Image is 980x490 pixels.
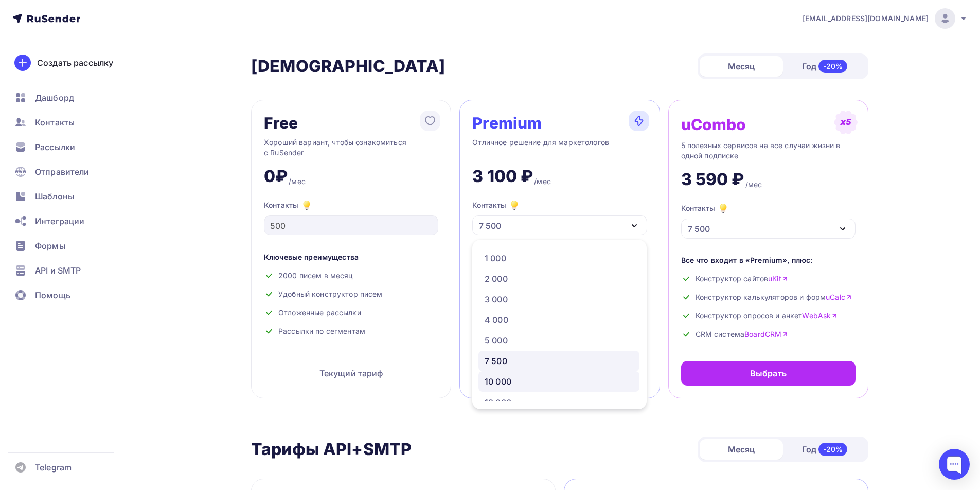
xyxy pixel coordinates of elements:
[485,293,508,305] div: 3 000
[485,355,507,367] div: 7 500
[472,240,647,409] ul: Контакты 7 500
[803,8,968,29] a: [EMAIL_ADDRESS][DOMAIN_NAME]
[681,169,744,190] div: 3 590 ₽
[35,141,75,153] span: Рассылки
[783,439,866,460] div: Год
[8,112,131,133] a: Контакты
[35,461,72,474] span: Telegram
[681,116,746,133] div: uCombo
[264,166,288,187] div: 0₽
[485,252,506,264] div: 1 000
[8,235,131,256] a: Формы
[472,115,542,131] div: Premium
[8,161,131,182] a: Отправители
[681,255,856,265] div: Все что входит в «Premium», плюс:
[264,115,298,131] div: Free
[264,199,438,211] div: Контакты
[485,314,508,326] div: 4 000
[472,199,647,235] button: Контакты 7 500
[8,186,131,207] a: Шаблоны
[472,199,521,211] div: Контакты
[783,56,866,77] div: Год
[485,273,508,285] div: 2 000
[681,140,856,161] div: 5 полезных сервисов на все случаи жизни в одной подписке
[35,166,90,178] span: Отправители
[818,60,848,73] div: -20%
[485,375,511,388] div: 10 000
[35,215,84,227] span: Интеграции
[700,439,783,460] div: Месяц
[251,56,446,77] h2: [DEMOGRAPHIC_DATA]
[803,13,929,24] span: [EMAIL_ADDRESS][DOMAIN_NAME]
[264,270,438,281] div: 2000 писем в месяц
[35,289,70,301] span: Помощь
[750,367,787,379] div: Выбрать
[264,326,438,336] div: Рассылки по сегментам
[744,329,788,339] a: BoardCRM
[289,176,306,187] div: /мес
[688,223,710,235] div: 7 500
[534,176,551,187] div: /мес
[264,137,438,158] div: Хороший вариант, чтобы ознакомиться с RuSender
[696,329,789,339] span: CRM система
[768,274,788,284] a: uKit
[264,252,438,262] div: Ключевые преимущества
[35,264,81,277] span: API и SMTP
[35,190,74,203] span: Шаблоны
[696,274,788,284] span: Конструктор сайтов
[35,240,65,252] span: Формы
[700,56,783,77] div: Месяц
[696,292,852,302] span: Конструктор калькуляторов и форм
[264,307,438,318] div: Отложенные рассылки
[485,334,508,347] div: 5 000
[37,57,113,69] div: Создать рассылку
[8,87,131,108] a: Дашборд
[681,202,729,214] div: Контакты
[696,311,838,321] span: Конструктор опросов и анкет
[479,220,501,232] div: 7 500
[681,202,856,239] button: Контакты 7 500
[264,361,438,386] div: Текущий тариф
[826,292,852,302] a: uCalc
[485,396,511,408] div: 13 000
[35,92,74,104] span: Дашборд
[472,166,533,187] div: 3 100 ₽
[264,289,438,299] div: Удобный конструктор писем
[251,439,412,460] h2: Тарифы API+SMTP
[802,311,838,321] a: WebAsk
[818,443,848,456] div: -20%
[8,137,131,157] a: Рассылки
[745,179,762,190] div: /мес
[35,116,75,129] span: Контакты
[472,137,647,158] div: Отличное решение для маркетологов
